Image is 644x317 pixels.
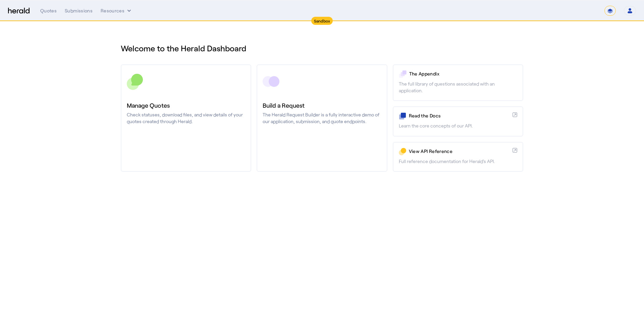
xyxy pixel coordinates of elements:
div: Quotes [40,7,57,14]
p: Read the Docs [409,112,510,119]
p: Learn the core concepts of our API. [399,122,517,129]
p: The Appendix [409,70,517,77]
p: Full reference documentation for Herald's API. [399,158,517,165]
div: Sandbox [311,17,333,25]
a: Manage QuotesCheck statuses, download files, and view details of your quotes created through Herald. [121,64,251,172]
button: Resources dropdown menu [101,7,132,14]
p: Check statuses, download files, and view details of your quotes created through Herald. [127,111,245,125]
p: View API Reference [409,148,510,155]
p: The full library of questions associated with an application. [399,81,517,94]
a: Build a RequestThe Herald Request Builder is a fully interactive demo of our application, submiss... [257,64,387,172]
a: The AppendixThe full library of questions associated with an application. [393,64,523,101]
h3: Build a Request [263,101,381,110]
h3: Manage Quotes [127,101,245,110]
a: View API ReferenceFull reference documentation for Herald's API. [393,142,523,172]
a: Read the DocsLearn the core concepts of our API. [393,106,523,136]
img: Herald Logo [8,8,30,14]
div: Submissions [65,7,93,14]
h1: Welcome to the Herald Dashboard [121,43,523,54]
p: The Herald Request Builder is a fully interactive demo of our application, submission, and quote ... [263,111,381,125]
